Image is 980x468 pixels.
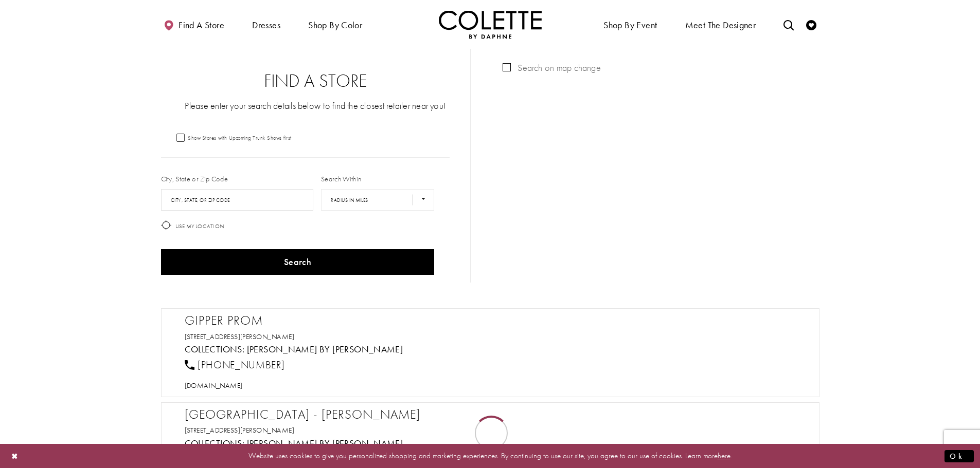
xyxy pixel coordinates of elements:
button: Close Dialog [6,447,24,465]
span: Show Stores with Upcoming Trunk Shows first [188,134,292,141]
h2: Gipper Prom [185,313,806,328]
img: Colette by Daphne [439,10,542,39]
span: Find a store [179,20,224,30]
a: Opens in new tab [185,381,243,390]
p: Please enter your search details below to find the closest retailer near you! [182,99,450,112]
div: Map with store locations [492,49,819,283]
select: Radius In Miles [321,189,434,211]
a: Opens in new tab [185,425,295,435]
a: Check Wishlist [804,10,819,39]
a: Visit Colette by Daphne page - Opens in new tab [247,437,403,449]
span: Shop By Event [601,10,660,39]
h2: Find a Store [182,71,450,91]
span: Dresses [250,10,283,39]
span: Dresses [252,20,280,30]
label: City, State or Zip Code [161,174,228,184]
span: Shop By Event [603,20,657,30]
button: Submit Dialog [945,450,974,462]
a: Meet the designer [683,10,759,39]
span: Collections: [185,437,245,449]
span: Collections: [185,343,245,355]
span: Meet the designer [685,20,756,30]
a: Toggle search [781,10,796,39]
span: [DOMAIN_NAME] [185,381,243,390]
a: Visit Home Page [439,10,542,39]
input: City, State, or ZIP Code [161,189,314,211]
a: [PHONE_NUMBER] [185,358,285,371]
span: [PHONE_NUMBER] [198,358,284,371]
h2: [GEOGRAPHIC_DATA] - [PERSON_NAME] [185,407,806,422]
a: here [718,451,730,461]
button: Search [161,249,435,275]
span: Shop by color [306,10,365,39]
a: Visit Colette by Daphne page - Opens in new tab [247,343,403,355]
label: Search Within [321,174,361,184]
a: Opens in new tab [185,332,295,341]
a: Find a store [161,10,227,39]
p: Website uses cookies to give you personalized shopping and marketing experiences. By continuing t... [74,449,906,463]
span: Shop by color [308,20,362,30]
